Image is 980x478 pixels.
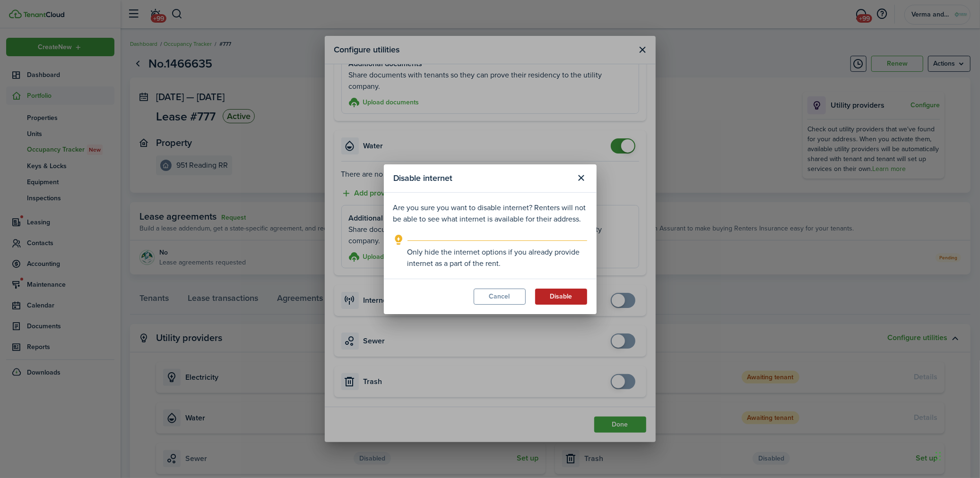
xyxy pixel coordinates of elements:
[933,433,980,478] iframe: Chat Widget
[408,247,587,269] explanation-description: Only hide the internet options if you already provide internet as a part of the rent.
[535,289,587,305] button: Disable
[573,170,590,186] button: Close modal
[393,234,405,246] i: outline
[936,442,941,470] div: Drag
[393,202,587,225] p: Are you sure you want to disable internet? Renters will not be able to see what internet is avail...
[393,169,571,188] modal-title: Disable internet
[474,289,526,305] button: Cancel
